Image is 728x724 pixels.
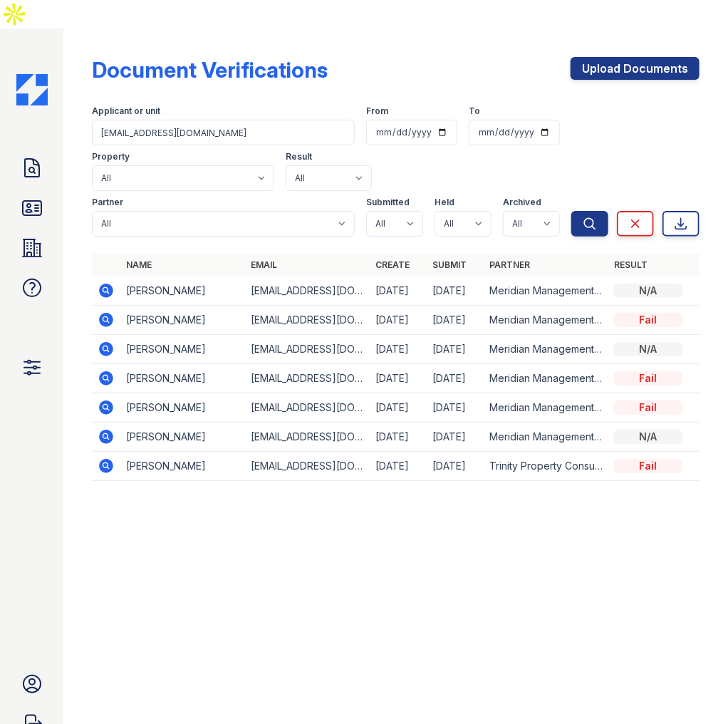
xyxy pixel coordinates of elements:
[484,423,608,452] td: Meridian Management Group
[484,306,608,335] td: Meridian Management Group
[16,74,48,105] img: CE_Icon_Blue-c292c112584629df590d857e76928e9f676e5b41ef8f769ba2f05ee15b207248.png
[370,306,427,335] td: [DATE]
[614,400,682,415] div: Fail
[286,151,312,162] label: Result
[245,306,370,335] td: [EMAIL_ADDRESS][DOMAIN_NAME]
[375,259,410,270] a: Create
[484,335,608,364] td: Meridian Management Group
[120,452,245,481] td: [PERSON_NAME]
[92,120,355,145] input: Search by name, email, or unit number
[435,197,454,208] label: Held
[427,276,484,306] td: [DATE]
[120,423,245,452] td: [PERSON_NAME]
[432,259,467,270] a: Submit
[484,393,608,423] td: Meridian Management Group
[614,284,682,298] div: N/A
[370,423,427,452] td: [DATE]
[484,452,608,481] td: Trinity Property Consultants
[120,393,245,423] td: [PERSON_NAME]
[427,393,484,423] td: [DATE]
[245,393,370,423] td: [EMAIL_ADDRESS][DOMAIN_NAME]
[370,335,427,364] td: [DATE]
[92,57,328,83] div: Document Verifications
[614,342,682,356] div: N/A
[92,197,123,208] label: Partner
[614,371,682,386] div: Fail
[245,364,370,393] td: [EMAIL_ADDRESS][DOMAIN_NAME]
[427,423,484,452] td: [DATE]
[370,393,427,423] td: [DATE]
[489,259,530,270] a: Partner
[120,276,245,306] td: [PERSON_NAME]
[120,306,245,335] td: [PERSON_NAME]
[484,364,608,393] td: Meridian Management Group
[427,452,484,481] td: [DATE]
[370,364,427,393] td: [DATE]
[245,452,370,481] td: [EMAIL_ADDRESS][DOMAIN_NAME]
[469,105,480,117] label: To
[126,259,152,270] a: Name
[571,57,700,80] a: Upload Documents
[251,259,277,270] a: Email
[92,151,130,162] label: Property
[427,306,484,335] td: [DATE]
[427,335,484,364] td: [DATE]
[614,459,682,473] div: Fail
[614,259,648,270] a: Result
[120,335,245,364] td: [PERSON_NAME]
[503,197,541,208] label: Archived
[370,452,427,481] td: [DATE]
[366,105,388,117] label: From
[245,276,370,306] td: [EMAIL_ADDRESS][DOMAIN_NAME]
[245,335,370,364] td: [EMAIL_ADDRESS][DOMAIN_NAME]
[120,364,245,393] td: [PERSON_NAME]
[484,276,608,306] td: Meridian Management Group
[366,197,410,208] label: Submitted
[427,364,484,393] td: [DATE]
[92,105,160,117] label: Applicant or unit
[614,430,682,444] div: N/A
[370,276,427,306] td: [DATE]
[614,313,682,327] div: Fail
[245,423,370,452] td: [EMAIL_ADDRESS][DOMAIN_NAME]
